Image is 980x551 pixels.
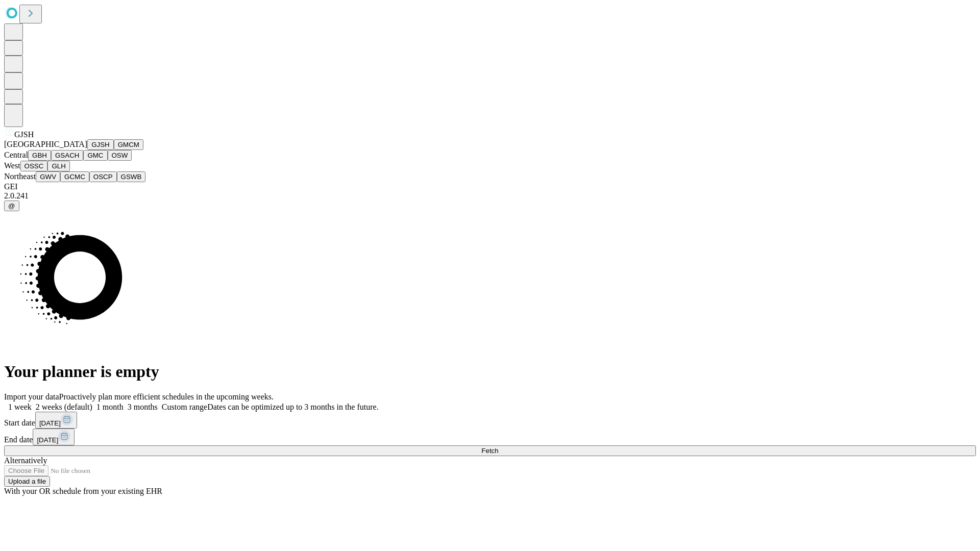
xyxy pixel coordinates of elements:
[36,403,92,411] span: 2 weeks (default)
[4,161,20,170] span: West
[117,171,146,182] button: GSWB
[4,191,976,201] div: 2.0.241
[28,150,51,161] button: GBH
[51,150,83,161] button: GSACH
[96,403,124,411] span: 1 month
[128,403,158,411] span: 3 months
[36,171,60,182] button: GWV
[14,130,34,139] span: GJSH
[4,151,28,159] span: Central
[4,476,50,487] button: Upload a file
[481,447,498,455] span: Fetch
[83,150,107,161] button: GMC
[4,140,87,148] span: [GEOGRAPHIC_DATA]
[4,412,976,429] div: Start date
[4,445,976,456] button: Fetch
[33,429,75,445] button: [DATE]
[4,429,976,445] div: End date
[35,412,77,429] button: [DATE]
[59,392,274,401] span: Proactively plan more efficient schedules in the upcoming weeks.
[4,487,162,495] span: With your OR schedule from your existing EHR
[207,403,378,411] span: Dates can be optimized up to 3 months in the future.
[4,362,976,381] h1: Your planner is empty
[4,172,36,181] span: Northeast
[20,161,48,171] button: OSSC
[4,201,19,211] button: @
[4,456,47,465] span: Alternatively
[4,392,59,401] span: Import your data
[37,436,58,444] span: [DATE]
[89,171,117,182] button: OSCP
[114,139,143,150] button: GMCM
[47,161,69,171] button: GLH
[8,202,15,210] span: @
[87,139,114,150] button: GJSH
[108,150,132,161] button: OSW
[4,182,976,191] div: GEI
[60,171,89,182] button: GCMC
[39,419,61,427] span: [DATE]
[8,403,32,411] span: 1 week
[162,403,207,411] span: Custom range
